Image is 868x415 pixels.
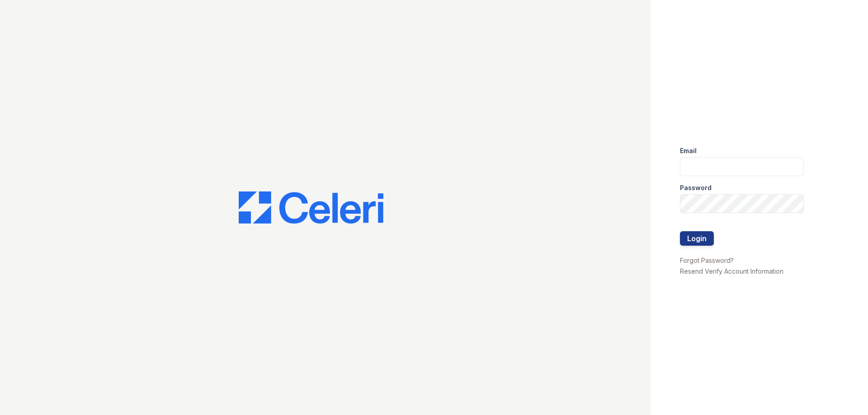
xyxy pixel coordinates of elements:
[680,267,783,275] a: Resend Verify Account Information
[680,231,714,246] button: Login
[239,191,383,224] img: CE_Logo_Blue-a8612792a0a2168367f1c8372b55b34899dd931a85d93a1a3d3e32e68fde9ad4.png
[680,146,697,155] label: Email
[680,183,712,192] label: Password
[680,256,734,264] a: Forgot Password?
